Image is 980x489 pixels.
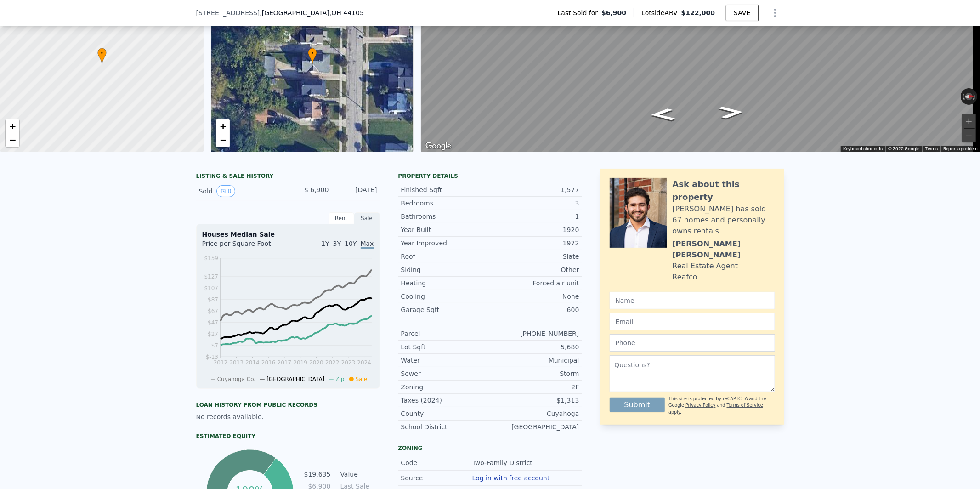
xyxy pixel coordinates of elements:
[196,8,260,17] span: [STREET_ADDRESS]
[401,382,490,392] div: Zoning
[211,342,218,349] tspan: $7
[490,265,579,274] div: Other
[339,469,380,479] td: Value
[202,230,374,239] div: Houses Median Sale
[208,331,218,337] tspan: $27
[97,49,107,57] span: •
[341,359,355,366] tspan: 2023
[277,359,291,366] tspan: 2017
[208,308,218,314] tspan: $67
[401,356,490,365] div: Water
[216,119,230,133] a: Zoom in
[401,329,490,338] div: Parcel
[472,474,550,482] button: Log in with free account
[962,129,976,142] button: Zoom out
[401,473,472,483] div: Source
[401,225,490,234] div: Year Built
[558,8,602,17] span: Last Sold for
[843,146,883,152] button: Keyboard shortcuts
[204,285,218,291] tspan: $107
[208,296,218,303] tspan: $87
[308,48,317,64] div: •
[10,120,16,132] span: +
[490,409,579,418] div: Cuyahoga
[490,212,579,221] div: 1
[354,212,380,224] div: Sale
[217,376,256,382] span: Cuyahoga Co.
[673,272,697,283] div: Reafco
[490,305,579,314] div: 600
[266,376,324,382] span: [GEOGRAPHIC_DATA]
[333,240,341,247] span: 3Y
[727,403,763,408] a: Terms of Service
[641,8,681,17] span: Lotside ARV
[325,359,339,366] tspan: 2022
[309,359,323,366] tspan: 2020
[490,369,579,378] div: Storm
[401,292,490,301] div: Cooling
[208,319,218,326] tspan: $47
[216,185,236,197] button: View historical data
[260,8,364,17] span: , [GEOGRAPHIC_DATA]
[196,412,380,421] div: No records available.
[472,458,534,467] div: Two-Family District
[245,359,260,366] tspan: 2014
[888,146,919,151] span: © 2025 Google
[726,5,758,21] button: SAVE
[973,88,978,105] button: Rotate clockwise
[398,172,582,180] div: Property details
[10,134,16,146] span: −
[401,305,490,314] div: Garage Sqft
[329,9,364,17] span: , OH 44105
[204,273,218,280] tspan: $127
[673,239,775,261] div: [PERSON_NAME] [PERSON_NAME]
[216,133,230,147] a: Zoom out
[6,133,19,147] a: Zoom out
[962,114,976,128] button: Zoom in
[423,140,453,152] img: Google
[925,146,938,151] a: Terms
[490,185,579,194] div: 1,577
[401,199,490,208] div: Bedrooms
[490,292,579,301] div: None
[490,329,579,338] div: [PHONE_NUMBER]
[708,103,755,122] path: Go North, E 113th St
[401,396,490,405] div: Taxes (2024)
[490,396,579,405] div: $1,313
[610,292,775,309] input: Name
[640,105,686,124] path: Go South, E 113th St
[490,239,579,248] div: 1972
[401,185,490,194] div: Finished Sqft
[401,252,490,261] div: Roof
[202,239,288,254] div: Price per Square Foot
[685,403,715,408] a: Privacy Policy
[335,376,344,382] span: Zip
[490,422,579,432] div: [GEOGRAPHIC_DATA]
[961,88,966,105] button: Rotate counterclockwise
[490,382,579,392] div: 2F
[601,8,626,17] span: $6,900
[199,185,281,197] div: Sold
[668,396,775,415] div: This site is protected by reCAPTCHA and the Google and apply.
[336,185,377,197] div: [DATE]
[345,240,357,247] span: 10Y
[610,334,775,352] input: Phone
[943,146,978,151] a: Report a problem
[304,186,329,193] span: $ 6,900
[6,119,19,133] a: Zoom in
[673,204,775,237] div: [PERSON_NAME] has sold 67 homes and personally owns rentals
[401,239,490,248] div: Year Improved
[204,255,218,262] tspan: $159
[220,120,226,132] span: +
[490,356,579,365] div: Municipal
[196,172,380,182] div: LISTING & SALE HISTORY
[261,359,275,366] tspan: 2016
[681,9,715,17] span: $122,000
[490,279,579,288] div: Forced air unit
[673,178,775,204] div: Ask about this property
[960,92,977,101] button: Reset the view
[293,359,307,366] tspan: 2019
[401,458,472,467] div: Code
[490,252,579,261] div: Slate
[401,369,490,378] div: Sewer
